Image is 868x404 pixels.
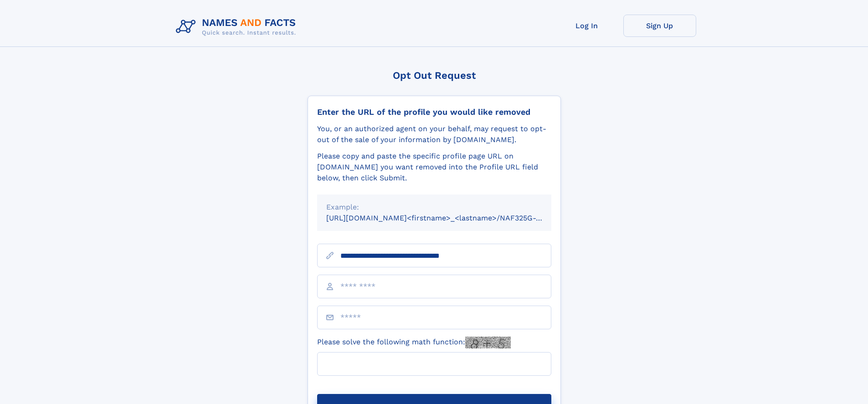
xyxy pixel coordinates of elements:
div: Opt Out Request [308,70,561,81]
a: Sign Up [623,15,696,37]
div: Please copy and paste the specific profile page URL on [DOMAIN_NAME] you want removed into the Pr... [317,151,551,184]
div: You, or an authorized agent on your behalf, may request to opt-out of the sale of your informatio... [317,123,551,145]
a: Log In [550,15,623,37]
label: Please solve the following math function: [317,337,511,348]
img: Logo Names and Facts [172,15,303,39]
div: Enter the URL of the profile you would like removed [317,107,551,117]
div: Example: [326,202,542,213]
small: [URL][DOMAIN_NAME]<firstname>_<lastname>/NAF325G-xxxxxxxx [326,214,569,222]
